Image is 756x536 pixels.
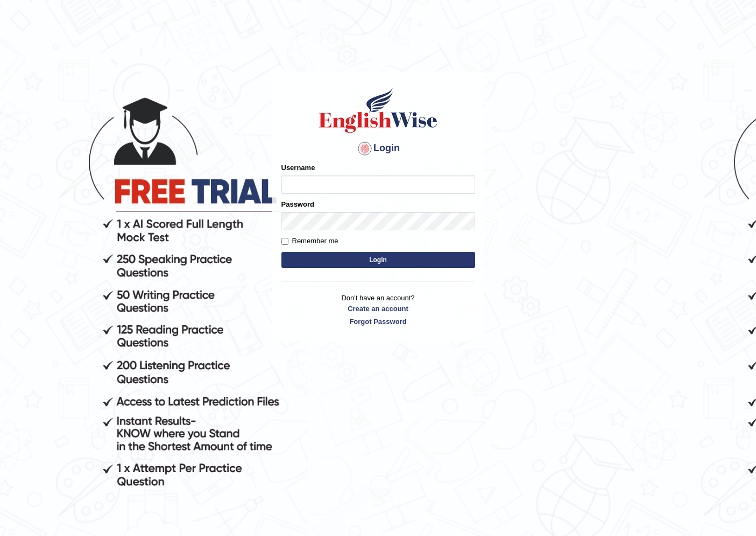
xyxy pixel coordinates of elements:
[281,252,475,268] button: Login
[281,293,475,326] p: Don't have an account?
[281,316,475,327] a: Forgot Password
[281,199,314,209] label: Password
[281,238,288,245] input: Remember me
[317,86,440,135] img: Logo of English Wise sign in for intelligent practice with AI
[281,163,315,173] label: Username
[281,304,475,314] a: Create an account
[281,236,338,246] label: Remember me
[281,140,475,157] h4: Login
